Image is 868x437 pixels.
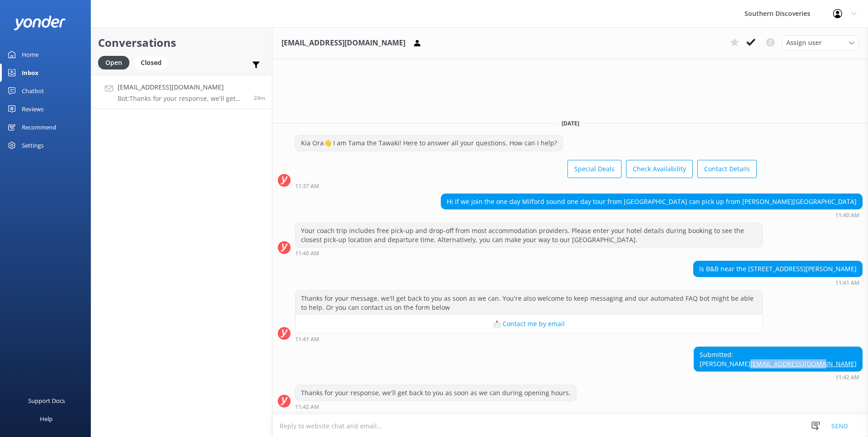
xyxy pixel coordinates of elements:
span: Assign user [786,38,822,48]
strong: 11:42 AM [835,375,859,380]
div: Home [22,45,39,64]
div: Sep 21 2025 11:37am (UTC +12:00) Pacific/Auckland [295,183,757,189]
h4: [EMAIL_ADDRESS][DOMAIN_NAME] [118,82,247,92]
div: Settings [22,136,44,154]
div: Reviews [22,100,44,118]
img: yonder-white-logo.png [14,15,66,30]
a: [EMAIL_ADDRESS][DOMAIN_NAME]Bot:Thanks for your response, we'll get back to you as soon as we can... [91,75,272,109]
div: Inbox [22,64,39,82]
div: Thanks for your response, we'll get back to you as soon as we can during opening hours. [296,385,576,401]
strong: 11:42 AM [295,404,319,410]
div: Sep 21 2025 11:41am (UTC +12:00) Pacific/Auckland [693,279,863,286]
button: Check Availability [626,160,693,178]
div: Support Docs [28,392,65,410]
span: [DATE] [556,119,585,127]
div: Recommend [22,118,56,136]
a: Open [98,57,134,67]
span: Sep 21 2025 11:42am (UTC +12:00) Pacific/Auckland [254,94,265,102]
strong: 11:41 AM [835,280,859,286]
div: Your coach trip includes free pick-up and drop-off from most accommodation providers. Please ente... [296,223,762,247]
h2: Conversations [98,34,265,51]
div: Is B&B near the [STREET_ADDRESS][PERSON_NAME] [694,261,862,277]
div: Sep 21 2025 11:42am (UTC +12:00) Pacific/Auckland [295,403,577,410]
strong: 11:37 AM [295,184,319,189]
div: Sep 21 2025 11:42am (UTC +12:00) Pacific/Auckland [694,374,863,380]
div: Help [40,410,53,428]
div: Thanks for your message, we'll get back to you as soon as we can. You're also welcome to keep mes... [296,291,762,315]
div: Sep 21 2025 11:40am (UTC +12:00) Pacific/Auckland [295,250,763,256]
button: Contact Details [697,160,757,178]
div: Sep 21 2025 11:40am (UTC +12:00) Pacific/Auckland [441,212,863,218]
button: Special Deals [567,160,621,178]
a: Closed [134,57,173,67]
button: 📩 Contact me by email [296,315,762,333]
div: Chatbot [22,82,44,100]
div: Hi if we join the one day Milford sound one day tour from [GEOGRAPHIC_DATA] can pick up from [PER... [441,194,862,209]
div: Kia Ora👋 I am Tama the Tawaki! Here to answer all your questions. How can I help? [296,135,562,151]
div: Submitted: [PERSON_NAME] [694,347,862,371]
p: Bot: Thanks for your response, we'll get back to you as soon as we can during opening hours. [118,94,247,103]
div: Assign User [782,35,859,50]
div: Closed [134,56,168,70]
strong: 11:40 AM [295,251,319,256]
div: Sep 21 2025 11:41am (UTC +12:00) Pacific/Auckland [295,336,763,342]
strong: 11:41 AM [295,337,319,342]
a: [EMAIL_ADDRESS][DOMAIN_NAME] [750,359,857,368]
div: Open [98,56,129,70]
strong: 11:40 AM [835,213,859,218]
h3: [EMAIL_ADDRESS][DOMAIN_NAME] [281,37,405,49]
